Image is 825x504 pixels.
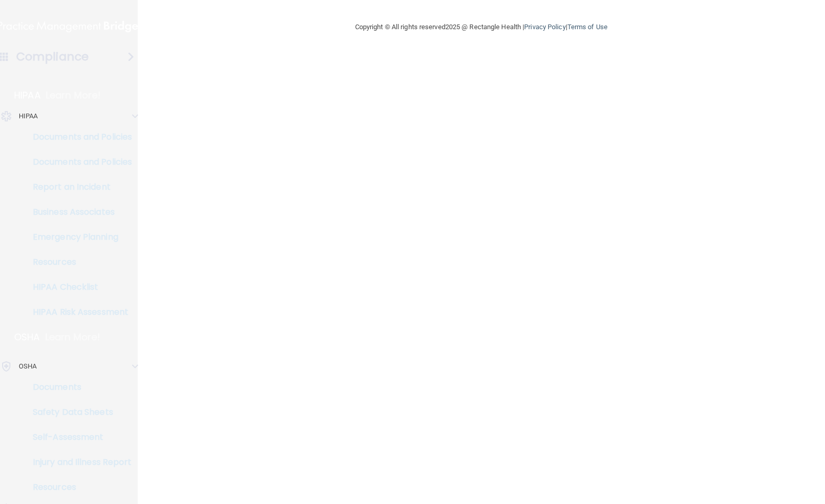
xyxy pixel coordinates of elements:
p: Documents [7,382,149,392]
div: Copyright © All rights reserved 2025 @ Rectangle Health | | [291,10,672,44]
p: Report an Incident [7,182,149,192]
p: Business Associates [7,207,149,217]
p: HIPAA Risk Assessment [7,307,149,317]
p: Injury and Illness Report [7,457,149,468]
p: OSHA [19,360,37,373]
a: Terms of Use [567,23,608,31]
p: HIPAA [14,89,41,102]
p: Learn More! [45,331,101,343]
p: Safety Data Sheets [7,407,149,417]
p: OSHA [14,331,40,343]
h4: Compliance [16,50,89,64]
p: Self-Assessment [7,432,149,442]
a: Privacy Policy [524,23,565,31]
p: Documents and Policies [7,157,149,167]
p: HIPAA Checklist [7,282,149,292]
p: Resources [7,257,149,267]
p: HIPAA [19,110,38,122]
p: Emergency Planning [7,232,149,242]
p: Resources [7,482,149,493]
p: Documents and Policies [7,132,149,142]
p: Learn More! [46,89,101,102]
